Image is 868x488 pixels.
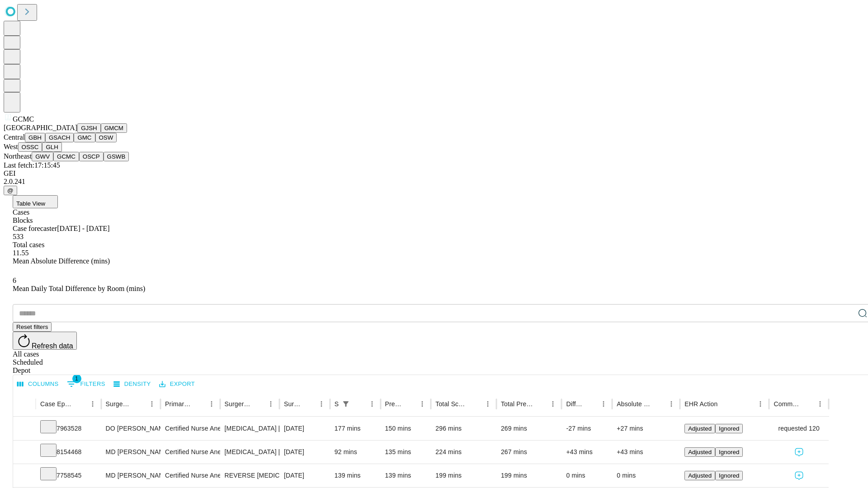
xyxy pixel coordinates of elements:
[435,400,468,408] div: Total Scheduled Duration
[688,449,712,455] span: Adjusted
[40,441,97,464] div: 8154468
[40,464,97,487] div: 7758545
[585,398,597,410] button: Sort
[719,449,739,455] span: Ignored
[715,471,743,480] button: Ignored
[7,187,14,194] span: @
[40,417,97,440] div: 7963528
[715,447,743,457] button: Ignored
[416,398,429,410] button: Menu
[165,400,191,408] div: Primary Service
[385,464,427,487] div: 139 mins
[4,186,17,195] button: @
[665,398,678,410] button: Menu
[315,398,328,410] button: Menu
[715,424,743,433] button: Ignored
[13,322,52,332] button: Reset filters
[566,400,584,408] div: Difference
[45,133,74,142] button: GSACH
[4,143,18,150] span: West
[652,398,665,410] button: Sort
[566,417,608,440] div: -27 mins
[774,400,800,408] div: Comments
[18,142,42,152] button: OSSC
[165,441,215,464] div: Certified Nurse Anesthetist
[252,398,264,410] button: Sort
[13,277,16,284] span: 6
[225,417,275,440] div: [MEDICAL_DATA] [MEDICAL_DATA] AND [MEDICAL_DATA] [MEDICAL_DATA]
[4,178,864,186] div: 2.0.241
[534,398,547,410] button: Sort
[18,445,31,460] button: Expand
[481,398,494,410] button: Menu
[4,124,77,131] span: [GEOGRAPHIC_DATA]
[25,133,45,142] button: GBH
[335,441,376,464] div: 92 mins
[264,398,277,410] button: Menu
[133,398,146,410] button: Sort
[157,377,197,391] button: Export
[111,377,153,391] button: Density
[65,377,108,391] button: Show filters
[13,249,28,257] span: 11.55
[4,152,32,160] span: Northeast
[435,417,492,440] div: 296 mins
[501,417,557,440] div: 269 mins
[284,441,325,464] div: [DATE]
[16,200,45,207] span: Table View
[74,398,86,410] button: Sort
[13,233,24,240] span: 533
[18,421,31,437] button: Expand
[566,464,608,487] div: 0 mins
[106,441,156,464] div: MD [PERSON_NAME] [PERSON_NAME] Md
[335,464,376,487] div: 139 mins
[165,464,215,487] div: Certified Nurse Anesthetist
[617,417,675,440] div: +27 mins
[335,400,339,408] div: Scheduled In Room Duration
[774,417,824,440] div: requested 120
[13,332,77,350] button: Refresh data
[302,398,315,410] button: Sort
[385,417,427,440] div: 150 mins
[385,441,427,464] div: 135 mins
[284,400,302,408] div: Surgery Date
[801,398,814,410] button: Sort
[101,123,127,133] button: GMCM
[718,398,731,410] button: Sort
[617,400,651,408] div: Absolute Difference
[13,195,58,208] button: Table View
[106,417,156,440] div: DO [PERSON_NAME] [PERSON_NAME] Do
[688,425,712,432] span: Adjusted
[225,400,251,408] div: Surgery Name
[566,441,608,464] div: +43 mins
[32,152,53,161] button: GWV
[284,464,325,487] div: [DATE]
[42,142,61,152] button: GLH
[353,398,366,410] button: Sort
[501,441,557,464] div: 267 mins
[501,400,533,408] div: Total Predicted Duration
[814,398,826,410] button: Menu
[13,225,57,232] span: Case forecaster
[74,133,95,142] button: GMC
[719,425,739,432] span: Ignored
[106,400,132,408] div: Surgeon Name
[340,398,352,410] button: Show filters
[95,133,117,142] button: OSW
[4,161,60,169] span: Last fetch: 17:15:45
[32,342,73,350] span: Refresh data
[284,417,325,440] div: [DATE]
[57,225,109,232] span: [DATE] - [DATE]
[79,152,104,161] button: OSCP
[13,115,34,123] span: GCMC
[77,123,101,133] button: GJSH
[688,472,712,479] span: Adjusted
[754,398,767,410] button: Menu
[4,133,25,141] span: Central
[72,374,81,383] span: 1
[165,417,215,440] div: Certified Nurse Anesthetist
[225,464,275,487] div: REVERSE [MEDICAL_DATA]
[13,285,145,292] span: Mean Daily Total Difference by Room (mins)
[684,424,715,433] button: Adjusted
[597,398,610,410] button: Menu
